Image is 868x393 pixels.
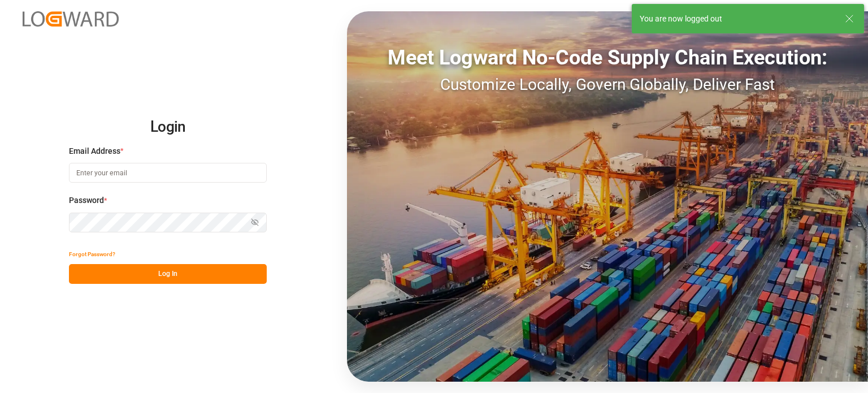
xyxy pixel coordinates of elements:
[347,73,868,97] div: Customize Locally, Govern Globally, Deliver Fast
[69,109,267,145] h2: Login
[69,195,104,206] span: Password
[640,13,834,25] div: You are now logged out
[69,145,120,157] span: Email Address
[23,11,119,27] img: Logward_new_orange.png
[69,264,267,284] button: Log In
[347,42,868,73] div: Meet Logward No-Code Supply Chain Execution:
[69,163,267,183] input: Enter your email
[69,244,115,264] button: Forgot Password?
